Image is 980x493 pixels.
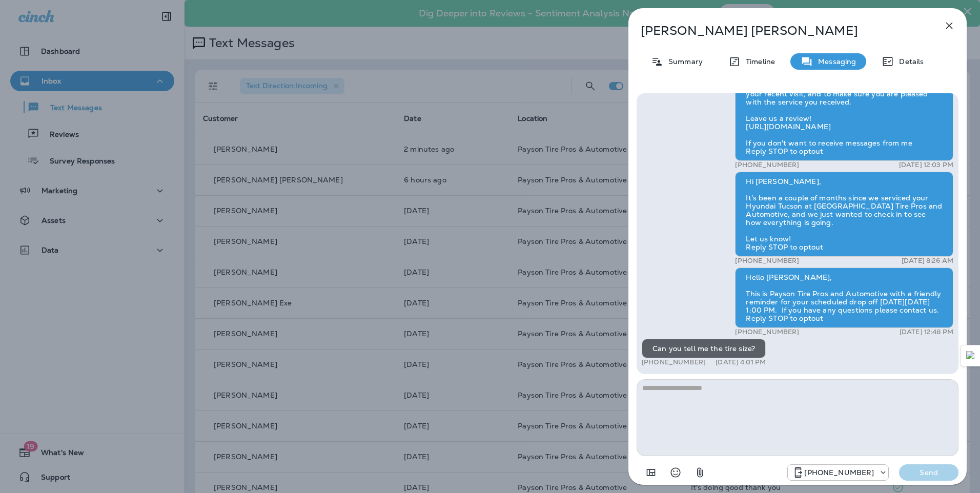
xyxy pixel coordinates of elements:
[735,59,953,161] div: Hello [PERSON_NAME], Hope all is well! This is [PERSON_NAME] from [PERSON_NAME] Tire Pros and Aut...
[665,462,686,483] button: Select an emoji
[788,466,888,479] div: +1 (928) 260-4498
[894,57,924,66] p: Details
[735,172,953,257] div: Hi [PERSON_NAME], It’s been a couple of months since we serviced your Hyundai Tucson at [GEOGRAPH...
[966,351,975,360] img: Detect Auto
[642,358,706,366] p: [PHONE_NUMBER]
[804,468,874,477] p: [PHONE_NUMBER]
[716,358,766,366] p: [DATE] 4:01 PM
[813,57,856,66] p: Messaging
[641,24,921,38] p: [PERSON_NAME] [PERSON_NAME]
[735,257,799,265] p: [PHONE_NUMBER]
[735,161,799,169] p: [PHONE_NUMBER]
[902,257,953,265] p: [DATE] 8:26 AM
[900,328,953,336] p: [DATE] 12:48 PM
[735,328,799,336] p: [PHONE_NUMBER]
[642,339,766,358] div: Can you tell me the tire size?
[899,161,953,169] p: [DATE] 12:03 PM
[641,462,661,483] button: Add in a premade template
[741,57,775,66] p: Timeline
[735,268,953,328] div: Hello [PERSON_NAME], This is Payson Tire Pros and Automotive with a friendly reminder for your sc...
[663,57,703,66] p: Summary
